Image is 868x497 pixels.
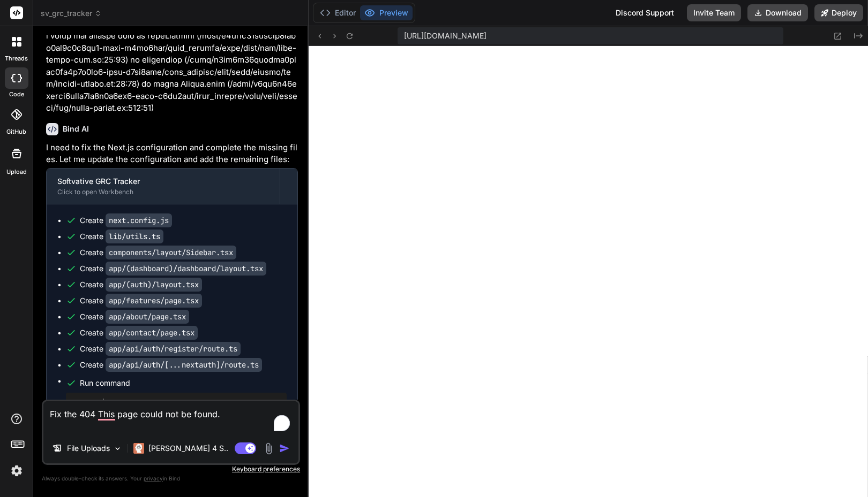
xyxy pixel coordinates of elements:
[42,473,300,484] p: Always double-check its answers. Your in Bind
[80,279,202,290] div: Create
[6,127,26,136] label: GitHub
[63,124,89,134] h6: Bind AI
[316,5,360,20] button: Editor
[8,462,26,480] img: settings
[747,4,808,21] button: Download
[309,46,868,497] iframe: Preview
[80,311,189,322] div: Create
[106,342,241,356] code: app/api/auth/register/route.ts
[47,169,280,204] button: Softvative GRC TrackerClick to open Workbench
[5,54,28,63] label: threads
[80,327,198,338] div: Create
[106,358,262,372] code: app/api/auth/[...nextauth]/route.ts
[80,343,241,354] div: Create
[263,442,275,455] img: attachment
[6,167,27,177] label: Upload
[360,5,413,20] button: Preview
[80,247,236,258] div: Create
[80,295,202,306] div: Create
[133,443,144,454] img: Claude 4 Sonnet
[70,397,282,406] pre: npm run dev
[46,142,298,166] p: I need to fix the Next.js configuration and complete the missing files. Let me update the configu...
[106,326,198,340] code: app/contact/page.tsx
[148,443,228,454] p: [PERSON_NAME] 4 S..
[42,465,300,473] p: Keyboard preferences
[67,443,110,454] p: File Uploads
[106,246,236,259] code: components/layout/Sidebar.tsx
[80,231,163,242] div: Create
[113,444,122,453] img: Pick Models
[687,4,741,21] button: Invite Team
[279,443,290,454] img: icon
[57,176,269,187] div: Softvative GRC Tracker
[43,401,298,433] textarea: To enrich screen reader interactions, please activate Accessibility in Grammarly extension settings
[9,90,24,99] label: code
[80,215,172,226] div: Create
[106,262,266,276] code: app/(dashboard)/dashboard/layout.tsx
[404,30,487,41] span: [URL][DOMAIN_NAME]
[106,310,189,324] code: app/about/page.tsx
[57,188,269,196] div: Click to open Workbench
[80,360,262,370] div: Create
[106,278,202,292] code: app/(auth)/layout.tsx
[41,8,102,19] span: sv_grc_tracker
[106,230,163,243] code: lib/utils.ts
[814,4,863,21] button: Deploy
[106,213,172,227] code: next.config.js
[80,263,266,274] div: Create
[609,4,680,21] div: Discord Support
[80,378,287,388] span: Run command
[144,475,163,481] span: privacy
[106,294,202,308] code: app/features/page.tsx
